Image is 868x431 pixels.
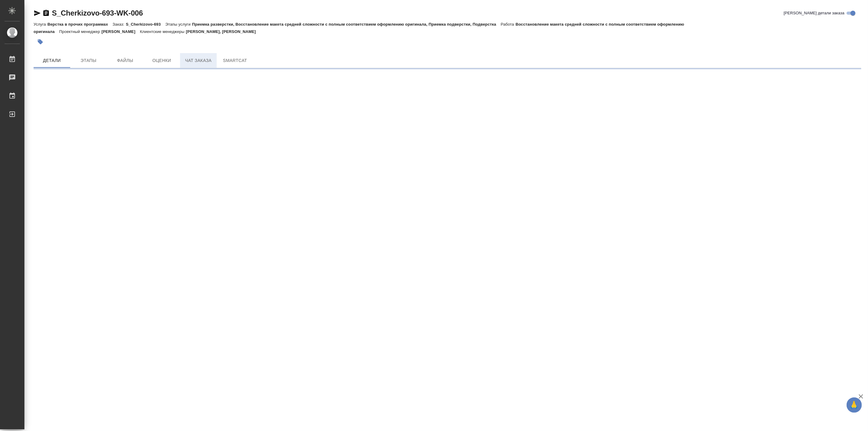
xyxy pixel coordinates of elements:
[47,22,113,27] p: Верстка в прочих программах
[847,397,862,413] button: 🙏
[110,57,140,64] span: Файлы
[126,22,165,27] p: S_Cherkizovo-693
[42,9,50,17] button: Скопировать ссылку
[52,9,143,17] a: S_Cherkizovo-693-WK-006
[34,9,41,17] button: Скопировать ссылку для ЯМессенджера
[34,22,47,27] p: Услуга
[186,29,260,34] p: [PERSON_NAME], [PERSON_NAME]
[192,22,501,27] p: Приемка разверстки, Восстановление макета средней сложности с полным соответствием оформлению ори...
[59,29,101,34] p: Проектный менеджер
[34,35,47,49] button: Добавить тэг
[147,57,176,64] span: Оценки
[37,57,67,64] span: Детали
[184,57,213,64] span: Чат заказа
[784,10,844,16] span: [PERSON_NAME] детали заказа
[501,22,516,27] p: Работа
[113,22,126,27] p: Заказ:
[849,399,859,411] span: 🙏
[165,22,192,27] p: Этапы услуги
[220,57,250,64] span: SmartCat
[102,29,140,34] p: [PERSON_NAME]
[140,29,186,34] p: Клиентские менеджеры
[74,57,103,64] span: Этапы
